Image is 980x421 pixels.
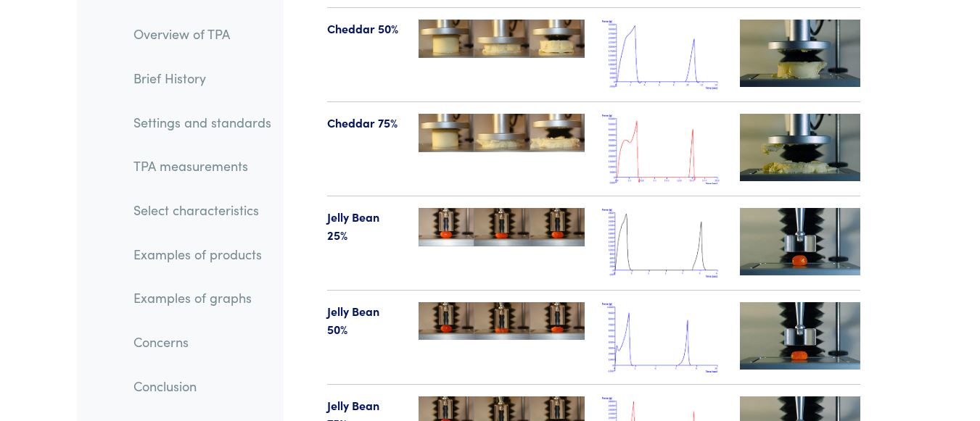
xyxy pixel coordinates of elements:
img: jellybean_tpa_50.png [602,302,722,372]
img: jellybean-25-123-tpa.jpg [419,208,585,247]
img: cheddar-75-123-tpa.jpg [419,114,585,152]
a: Select characteristics [122,193,283,227]
img: cheddar_tpa_75.png [602,114,722,184]
img: cheddar-videotn-50.jpg [740,20,860,87]
img: jellybean-videotn-50.jpg [740,302,860,370]
a: Settings and standards [122,105,283,138]
p: Jelly Bean 25% [327,208,402,245]
img: jellybean_tpa_25.png [602,208,722,278]
p: Cheddar 75% [327,114,402,133]
a: Conclusion [122,370,283,403]
img: cheddar-videotn-75.jpg [740,114,860,181]
p: Jelly Bean 50% [327,302,402,339]
a: Concerns [122,325,283,359]
a: Examples of products [122,238,283,271]
img: jellybean-videotn-25.jpg [740,208,860,275]
a: Examples of graphs [122,281,283,314]
img: cheddar_tpa_50.png [602,20,722,90]
a: Brief History [122,62,283,95]
p: Cheddar 50% [327,20,402,38]
a: Overview of TPA [122,17,283,51]
img: jellybean-50-123-tpa.jpg [419,302,585,341]
a: TPA measurements [122,149,283,183]
img: cheddar-50-123-tpa.jpg [419,20,585,58]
